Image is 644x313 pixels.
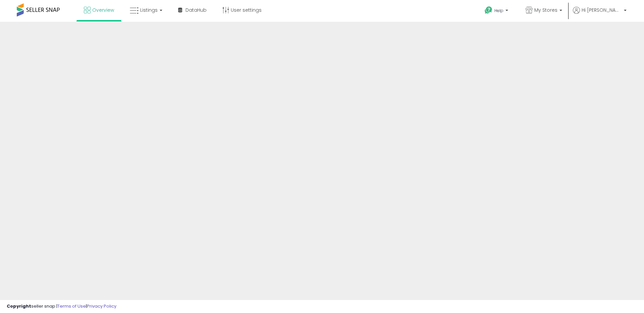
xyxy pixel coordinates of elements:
span: My Stores [534,7,557,13]
i: Get Help [484,6,493,14]
a: Hi [PERSON_NAME] [573,7,627,22]
span: Hi [PERSON_NAME] [582,7,622,13]
a: Help [479,1,515,22]
span: DataHub [185,7,207,13]
span: Help [494,8,503,13]
span: Overview [92,7,114,13]
span: Listings [140,7,158,13]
